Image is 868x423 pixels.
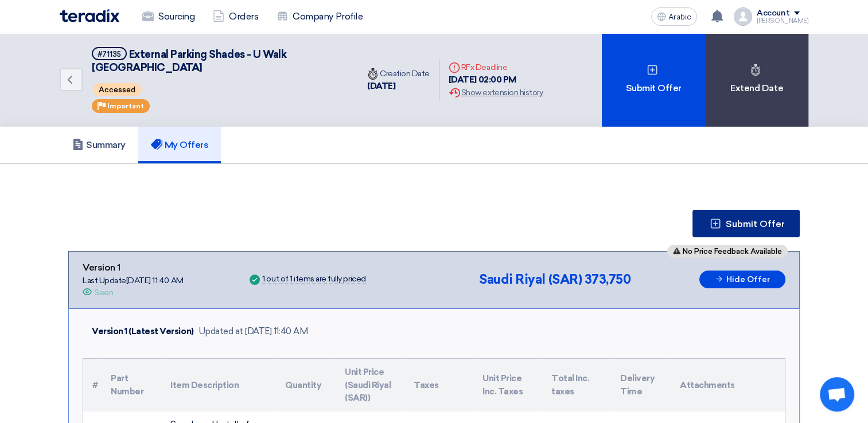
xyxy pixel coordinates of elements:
[651,7,697,26] button: Arabic
[473,359,542,412] th: Unit Price Inc. Taxes
[757,9,789,18] div: Account
[367,80,430,93] div: [DATE]
[60,127,138,163] a: Summary
[625,81,681,95] font: Submit Offer
[102,359,161,412] th: Part Number
[367,69,430,79] font: Creation Date
[86,139,126,150] font: Summary
[820,377,854,412] a: Open chat
[734,7,752,26] img: profile_test.png
[133,4,204,29] a: Sourcing
[83,261,120,275] font: Version 1
[293,10,363,23] font: Company Profile
[276,359,336,412] th: Quantity
[93,83,141,96] span: Accessed
[726,220,785,229] span: Submit Offer
[83,359,102,412] th: #
[699,271,785,288] button: Hide Offer
[60,9,119,22] img: Teradix logo
[449,62,507,72] font: RFx Deadline
[229,10,258,23] font: Orders
[449,88,543,97] font: Show extension history
[198,325,308,338] div: Updated at [DATE] 11:40 AM
[204,4,267,29] a: Orders
[683,248,782,255] span: No Price Feedback Available
[479,272,582,287] span: Saudi Riyal (SAR)
[138,127,221,163] a: My Offers
[92,47,344,75] h5: External Parking Shades - U Walk Riyadh
[94,287,113,299] div: Seen
[158,10,194,23] font: Sourcing
[404,359,473,412] th: Taxes
[92,48,286,74] span: External Parking Shades - U Walk [GEOGRAPHIC_DATA]
[726,275,770,284] font: Hide Offer
[98,50,121,58] div: #71135
[449,75,516,85] font: [DATE] 02:00 PM
[730,81,783,95] font: Extend Date
[83,276,184,285] font: Last Update [DATE] 11:40 AM
[165,139,209,150] font: My Offers
[542,359,611,412] th: Total Inc. taxes
[107,102,144,110] span: Important
[671,359,785,412] th: Attachments
[757,18,808,24] div: [PERSON_NAME]
[585,272,631,287] span: 373,750
[692,210,800,237] button: Submit Offer
[262,275,365,284] div: 1 out of 1 items are fully priced
[668,13,691,21] span: Arabic
[336,359,404,412] th: Unit Price (Saudi Riyal (SAR))
[611,359,671,412] th: Delivery Time
[92,325,194,338] div: Version 1 (Latest Version)
[161,359,276,412] th: Item Description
